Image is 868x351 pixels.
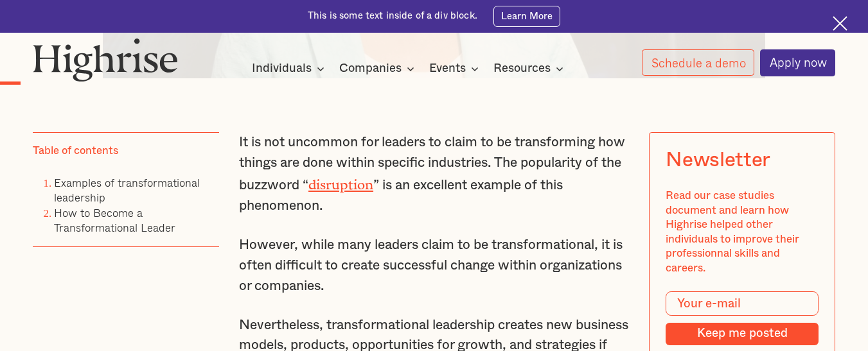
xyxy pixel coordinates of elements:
[308,177,373,185] a: disruption
[642,49,755,76] a: Schedule a demo
[252,61,312,76] div: Individuals
[666,291,819,316] input: Your e-mail
[339,61,418,76] div: Companies
[239,235,629,296] p: However, while many leaders claim to be transformational, it is often difficult to create success...
[666,323,819,345] input: Keep me posted
[666,189,819,275] div: Read our case studies document and learn how Highrise helped other individuals to improve their p...
[493,61,567,76] div: Resources
[54,204,175,236] a: How to Become a Transformational Leader
[429,61,466,76] div: Events
[833,16,847,31] img: Cross icon
[239,132,629,216] p: It is not uncommon for leaders to claim to be transforming how things are done within specific in...
[666,149,770,173] div: Newsletter
[429,61,483,76] div: Events
[252,61,328,76] div: Individuals
[33,38,178,81] img: Highrise logo
[493,61,551,76] div: Resources
[493,6,560,27] a: Learn More
[308,10,477,22] div: This is some text inside of a div block.
[666,291,819,345] form: Modal Form
[760,49,836,76] a: Apply now
[54,174,200,206] a: Examples of transformational leadership
[339,61,402,76] div: Companies
[33,144,118,158] div: Table of contents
